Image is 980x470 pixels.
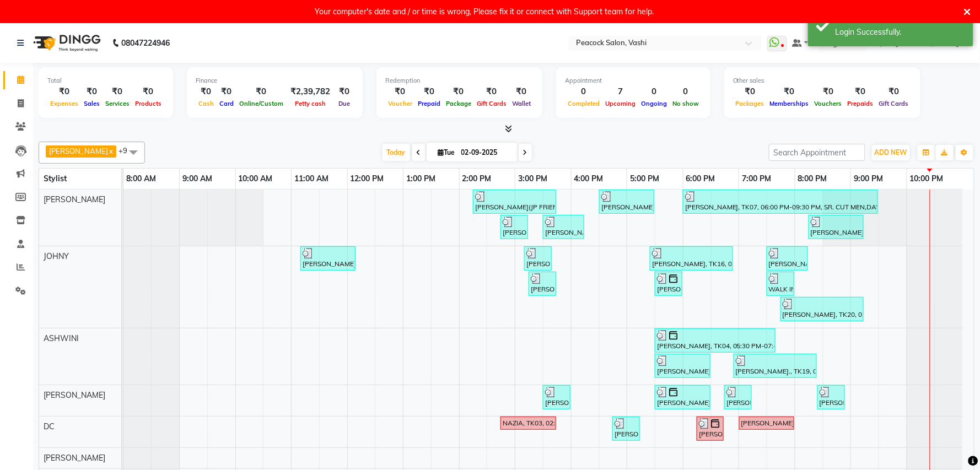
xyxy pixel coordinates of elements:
div: 0 [565,85,602,98]
div: [PERSON_NAME], TK06, 03:30 PM-04:15 PM, PIXIE CUT,WASH+CON (₹350) [544,217,583,237]
div: [PERSON_NAME](JP FRIEND), TK10, 02:15 PM-03:45 PM, MEN HAIR CUT (₹500),NT ANTI DANDRUFF TREAT [ME... [474,191,555,212]
div: 0 [670,85,702,98]
div: ₹0 [509,85,534,98]
div: [PERSON_NAME], TK13, 04:45 PM-05:15 PM, CHOCOLATE FULL ARMS (₹700) [613,418,639,439]
span: Prepaid [415,100,443,107]
div: Redemption [385,76,534,85]
div: [PERSON_NAME], TK07, 06:00 PM-09:30 PM, SR. CUT MEN,DAVINES COLOUR (MEN) (₹2000),OLA PLEX NO.1 [T... [684,191,877,212]
div: ₹0 [767,85,812,98]
div: [PERSON_NAME], TK16, 05:25 PM-06:55 PM, [PERSON_NAME] TRIM (₹350),HEAD MASSAGE (MEN) (₹600),WASH ... [651,248,732,269]
div: ₹0 [217,85,236,98]
span: Cash [196,100,217,107]
div: [PERSON_NAME], TK05, 11:10 AM-12:10 PM, DAVINES MUSTACH COLOUR (₹350),GEL SHAVING (₹250) [301,248,354,269]
span: ASHWINI [44,333,79,343]
span: Today [383,144,410,161]
span: [PERSON_NAME] [44,195,105,204]
div: ₹0 [415,85,443,98]
div: [PERSON_NAME], TK08, 02:45 PM-03:15 PM, FRINGE/FLICKS CUT [WOMEN ] (₹350) [502,217,527,237]
a: 11:00 AM [292,171,331,187]
input: 2025-09-02 [458,144,513,161]
div: 7 [602,85,638,98]
div: ₹0 [474,85,509,98]
div: 0 [638,85,670,98]
div: [PERSON_NAME] (R2), TK01, 04:30 PM-05:30 PM, INOA TOUCH UP [1 INCH] [WOMEN] (₹2000) [600,191,653,212]
div: [PERSON_NAME], TK04, 06:15 PM-06:45 PM, GEL NAIL POLISH [698,418,723,439]
span: [PERSON_NAME] [44,390,105,400]
div: ₹0 [81,85,103,98]
div: [PERSON_NAME], TK20, 07:45 PM-09:15 PM, HOT ROLL/TONGS ( LONG ) (₹2000), WASH+CON LONG (₹500) [782,299,863,320]
div: [PERSON_NAME], TK09, 03:10 PM-03:40 PM, MEN HAIR CUT (₹500) [525,248,551,269]
span: +9 [119,146,136,155]
div: [PERSON_NAME], TK17, 07:30 PM-08:15 PM, TONGS/CRIMPING[MEDIUM] (₹1500) [768,248,807,269]
span: Gift Cards [474,100,509,107]
div: [PERSON_NAME], TK08, 03:15 PM-03:45 PM, KIDS HAIR CUT(BOY) (₹400) [530,273,555,294]
span: JOHNY [44,251,69,261]
span: Voucher [385,100,415,107]
div: ₹2,39,782 [286,85,335,98]
b: 08047224946 [121,28,170,58]
div: ₹0 [196,85,217,98]
span: Sales [81,100,103,107]
a: 8:00 AM [123,171,159,187]
div: Appointment [565,76,702,85]
a: 9:00 PM [851,171,886,187]
a: 1:00 PM [403,171,438,187]
div: Your computer's date and / or time is wrong, Please fix it or connect with Support team for help. [315,4,654,19]
div: ₹0 [443,85,474,98]
span: No show [670,100,702,107]
div: ₹0 [812,85,845,98]
span: Gift Cards [876,100,912,107]
div: ₹0 [845,85,876,98]
span: Tue [435,148,458,156]
div: Login Successfully. [836,26,965,38]
div: ₹0 [335,85,354,98]
a: 3:00 PM [515,171,550,187]
div: Total [47,76,164,85]
div: [PERSON_NAME], TK11, 03:30 PM-04:00 PM, AVL EXPRESS (₹1200) [544,387,569,408]
a: 4:00 PM [572,171,606,187]
span: Expenses [47,100,81,107]
a: 5:00 PM [627,171,662,187]
a: x [108,147,113,155]
a: 12:00 PM [348,171,387,187]
a: 7:00 PM [739,171,774,187]
span: Petty cash [292,100,329,107]
span: Due [336,100,353,107]
span: Card [217,100,236,107]
span: Upcoming [602,100,638,107]
span: Completed [565,100,602,107]
span: Memberships [767,100,812,107]
span: Packages [733,100,767,107]
span: Prepaids [845,100,876,107]
a: 10:00 PM [907,171,946,187]
span: [PERSON_NAME] [49,147,108,155]
span: Services [103,100,132,107]
div: [PERSON_NAME], TK04, 05:30 PM-06:00 PM, MEN HAIR CUT [656,273,681,294]
span: ADD NEW [875,148,907,156]
button: ADD NEW [872,145,910,160]
span: Products [132,100,164,107]
div: [PERSON_NAME]., TK19, 06:55 PM-08:25 PM, FOOT MASSAGE (₹800),THREADING FACE (₹350),THREADING EYEB... [735,355,816,376]
div: [PERSON_NAME], TK07, 06:45 PM-07:15 PM, THREADING EYEBROW (₹80) [725,387,751,408]
div: WALK IN, TK18, 07:30 PM-08:00 PM, GEL SHAVING (₹250) [768,273,793,294]
a: 9:00 AM [180,171,215,187]
span: Wallet [509,100,534,107]
div: ₹0 [236,85,286,98]
div: [PERSON_NAME]., TK19, 08:25 PM-08:55 PM, FOOT MASSAGE (₹800) [819,387,844,408]
div: NAZIA, TK03, 02:45 PM-03:45 PM, OLAPLEX TREAT [MEDIUM WOMEN] [502,418,555,428]
div: [PERSON_NAME] (R4), TK12, 08:15 PM-09:15 PM, MEN HAIR CUT (₹500),WASH (₹150) [810,217,863,237]
div: ₹0 [876,85,912,98]
div: [PERSON_NAME], TK04, 05:30 PM-07:40 PM, PEDI GLOW,GEL POLISH REMOVAL (₹400),CROME/CATEYE GEL POLI... [656,330,774,351]
span: Stylist [44,174,67,183]
div: Other sales [733,76,912,85]
div: ₹0 [733,85,767,98]
div: Finance [196,76,354,85]
div: ₹0 [385,85,415,98]
div: [PERSON_NAME], TK14, 07:00 PM-08:00 PM, HOT ROLL/TONGS ( LONG ) [740,418,793,428]
a: 8:00 PM [795,171,830,187]
div: ₹0 [103,85,132,98]
a: 6:00 PM [683,171,718,187]
span: [PERSON_NAME] [44,453,105,463]
div: ₹0 [132,85,164,98]
div: [PERSON_NAME] (R2), TK01, 05:30 PM-06:30 PM, SALT PEDICURE (₹900),THREADING EYEBROW (₹80) [656,355,709,376]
